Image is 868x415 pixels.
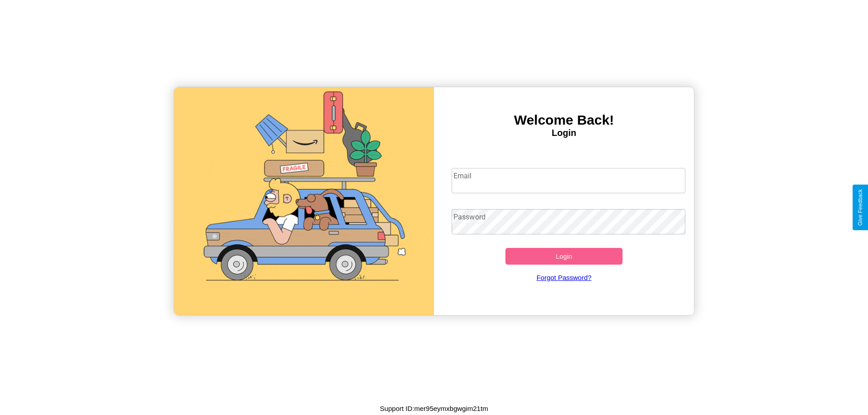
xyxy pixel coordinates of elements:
a: Forgot Password? [447,265,681,290]
div: Give Feedback [857,189,863,226]
img: gif [174,87,434,315]
h3: Welcome Back! [434,112,694,128]
button: Login [505,248,623,265]
h4: Login [434,128,694,138]
p: Support ID: mer95eymxbgwgim21tm [380,402,488,415]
